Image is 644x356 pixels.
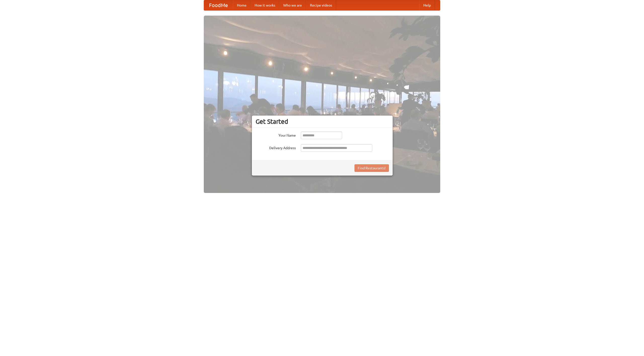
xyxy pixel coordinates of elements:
a: Home [233,0,251,10]
a: FoodMe [204,0,233,10]
a: How it works [251,0,279,10]
label: Delivery Address [256,144,296,150]
a: Who we are [279,0,306,10]
a: Recipe videos [306,0,336,10]
button: Find Restaurants! [354,164,389,172]
h3: Get Started [256,118,389,125]
label: Your Name [256,132,296,138]
a: Help [419,0,435,10]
